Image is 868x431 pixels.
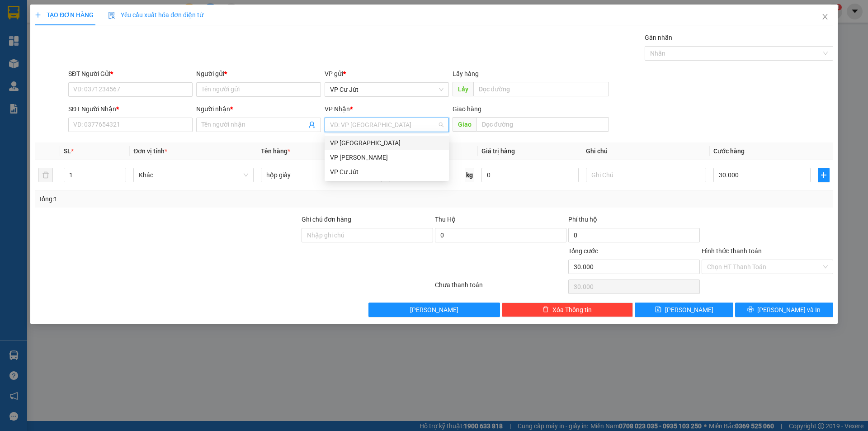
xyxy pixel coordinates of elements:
[702,247,762,255] label: Hình thức thanh toán
[586,168,706,182] input: Ghi Chú
[368,303,500,317] button: [PERSON_NAME]
[812,5,838,30] button: Close
[68,69,193,79] div: SĐT Người Gửi
[757,305,821,315] span: [PERSON_NAME] và In
[735,303,833,317] button: printer[PERSON_NAME] và In
[330,83,443,96] span: VP Cư Jút
[818,171,829,179] span: plus
[325,105,350,113] span: VP Nhận
[139,168,248,182] span: Khác
[476,117,609,132] input: Dọc đường
[302,228,433,242] input: Ghi chú đơn hàng
[434,280,567,296] div: Chưa thanh toán
[665,305,713,315] span: [PERSON_NAME]
[410,305,458,315] span: [PERSON_NAME]
[481,147,515,155] span: Giá trị hàng
[821,13,829,20] span: close
[655,306,661,313] span: save
[645,34,672,41] label: Gán nhãn
[481,168,579,182] input: 0
[747,306,754,313] span: printer
[568,214,700,228] div: Phí thu hộ
[582,142,710,160] th: Ghi chú
[818,168,830,182] button: plus
[713,147,745,155] span: Cước hàng
[453,117,476,132] span: Giao
[35,12,41,18] span: plus
[196,69,321,79] div: Người gửi
[325,150,449,165] div: VP Nam Dong
[635,303,733,317] button: save[PERSON_NAME]
[502,303,633,317] button: deleteXóa Thông tin
[453,105,481,113] span: Giao hàng
[552,305,592,315] span: Xóa Thông tin
[38,168,53,182] button: delete
[64,147,71,155] span: SL
[330,167,443,177] div: VP Cư Jút
[261,168,381,182] input: VD: Bàn, Ghế
[325,136,449,150] div: VP Sài Gòn
[308,121,316,128] span: user-add
[435,216,456,223] span: Thu Hộ
[453,82,473,96] span: Lấy
[133,147,167,155] span: Đơn vị tính
[465,168,474,182] span: kg
[68,104,193,114] div: SĐT Người Nhận
[38,194,335,204] div: Tổng: 1
[453,70,479,77] span: Lấy hàng
[330,138,443,148] div: VP [GEOGRAPHIC_DATA]
[196,104,321,114] div: Người nhận
[542,306,549,313] span: delete
[325,165,449,179] div: VP Cư Jút
[330,152,443,162] div: VP [PERSON_NAME]
[35,11,94,19] span: TẠO ĐƠN HÀNG
[568,247,598,255] span: Tổng cước
[302,216,351,223] label: Ghi chú đơn hàng
[325,69,449,79] div: VP gửi
[108,11,203,19] span: Yêu cầu xuất hóa đơn điện tử
[261,147,290,155] span: Tên hàng
[473,82,609,96] input: Dọc đường
[108,12,115,19] img: icon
